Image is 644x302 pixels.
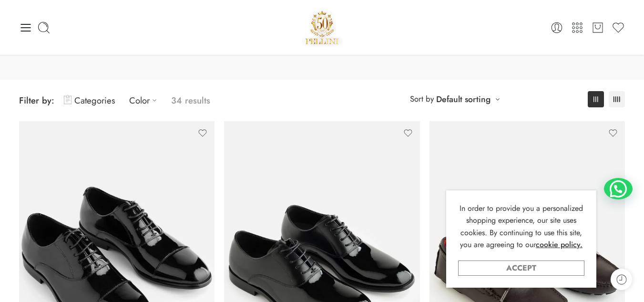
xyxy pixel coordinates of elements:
a: Accept [458,260,584,276]
span: Sort by [410,91,434,107]
a: Wishlist [612,21,625,34]
a: Categories [64,89,115,112]
a: Cart [591,21,604,34]
a: Login / Register [550,21,563,34]
img: Pellini [302,7,343,48]
a: Color [129,89,162,112]
a: cookie policy. [536,239,583,251]
span: Filter by: [19,94,54,107]
p: 34 results [171,89,210,112]
h1: [PERSON_NAME] Men's Shoes [24,31,620,56]
span: In order to provide you a personalized shopping experience, our site uses cookies. By continuing ... [460,203,583,250]
a: Default sorting [436,93,491,106]
a: Pellini - [302,7,343,48]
